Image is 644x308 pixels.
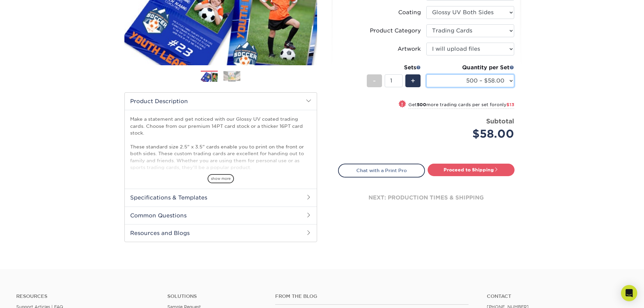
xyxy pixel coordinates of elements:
[223,71,240,81] img: Trading Cards 02
[125,207,317,224] h2: Common Questions
[370,27,421,35] div: Product Category
[428,164,515,176] a: Proceed to Shipping
[401,101,403,108] span: !
[506,102,514,107] span: $13
[338,177,515,218] div: next: production times & shipping
[621,285,637,301] div: Open Intercom Messenger
[398,8,421,17] div: Coating
[338,164,425,177] a: Chat with a Print Pro
[16,293,157,299] h4: Resources
[373,76,376,86] span: -
[201,71,218,83] img: Trading Cards 01
[167,293,265,299] h4: Solutions
[497,102,514,107] span: only
[486,117,514,125] strong: Subtotal
[275,293,469,299] h4: From the Blog
[125,224,317,242] h2: Resources and Blogs
[130,116,311,198] p: Make a statement and get noticed with our Glossy UV coated trading cards. Choose from our premium...
[426,64,514,72] div: Quantity per Set
[487,293,628,299] a: Contact
[367,64,421,72] div: Sets
[2,287,57,306] iframe: Google Customer Reviews
[408,102,514,109] small: Get more trading cards per set for
[431,126,514,142] div: $58.00
[125,93,317,110] h2: Product Description
[208,174,234,183] span: show more
[398,45,421,53] div: Artwork
[125,189,317,206] h2: Specifications & Templates
[411,76,415,86] span: +
[417,102,426,107] strong: 500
